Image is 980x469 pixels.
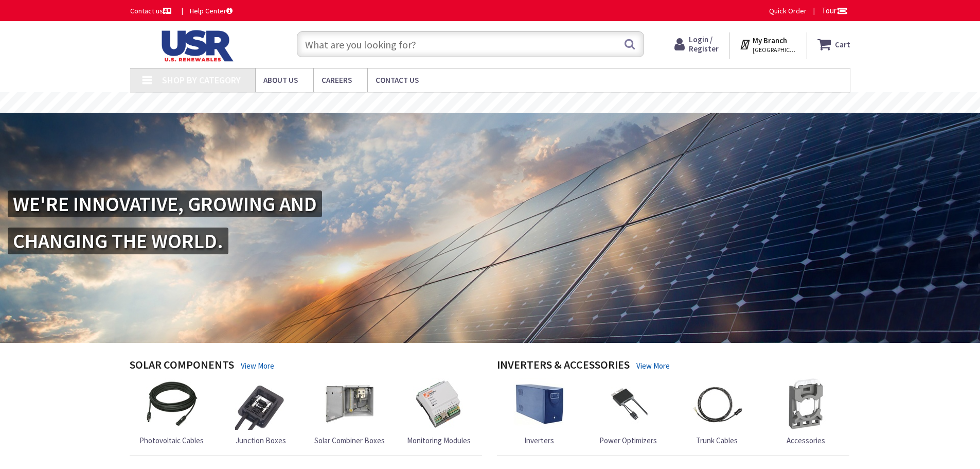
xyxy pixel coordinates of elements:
span: Login / Register [689,34,719,54]
img: Trunk Cables [691,378,743,430]
a: Solar Combiner Boxes Solar Combiner Boxes [314,378,385,446]
a: Cart [817,35,850,54]
img: Inverters [513,378,565,430]
a: Inverters Inverters [513,378,565,446]
span: Contact Us [376,75,419,85]
img: Power Optimizers [602,378,654,430]
a: Monitoring Modules Monitoring Modules [407,378,471,446]
strong: Cart [835,35,850,54]
a: Login / Register [674,35,719,54]
span: Power Optimizers [599,436,657,445]
h4: Solar Components [130,358,234,373]
img: U.S. Renewable Solutions [130,30,261,62]
a: Accessories Accessories [780,378,832,446]
span: Inverters [524,436,554,445]
span: Trunk Cables [696,436,738,445]
rs-layer: [MEDICAL_DATA]: Our Commitment to Our Employees and Customers [329,97,676,109]
img: Monitoring Modules [413,378,465,430]
a: Junction Boxes Junction Boxes [235,378,287,446]
h2: CHANGING THE WORLD. [8,228,228,254]
span: Careers [322,75,352,85]
span: Solar Combiner Boxes [314,436,385,445]
input: What are you looking for? [297,31,644,57]
h2: WE'RE INNOVATIVE, GROWING AND [8,190,322,217]
a: View More [241,360,274,371]
span: Accessories [787,436,825,445]
img: Accessories [780,378,832,430]
img: Junction Boxes [235,378,287,430]
strong: My Branch [753,36,787,45]
span: Tour [822,6,848,15]
a: Photovoltaic Cables Photovoltaic Cables [139,378,204,446]
span: Junction Boxes [236,436,286,445]
img: Solar Combiner Boxes [324,378,376,430]
span: Shop By Category [162,74,241,86]
a: Help Center [190,6,233,16]
span: [GEOGRAPHIC_DATA], [GEOGRAPHIC_DATA] [753,46,796,54]
a: Contact us [130,6,173,16]
img: Photovoltaic Cables [146,378,198,430]
span: About Us [263,75,298,85]
a: Power Optimizers Power Optimizers [599,378,657,446]
span: Monitoring Modules [407,436,471,445]
h4: Inverters & Accessories [497,358,630,373]
span: Photovoltaic Cables [139,436,204,445]
a: Quick Order [769,6,807,16]
div: My Branch [GEOGRAPHIC_DATA], [GEOGRAPHIC_DATA] [739,35,796,54]
a: View More [636,360,670,371]
a: Trunk Cables Trunk Cables [691,378,743,446]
